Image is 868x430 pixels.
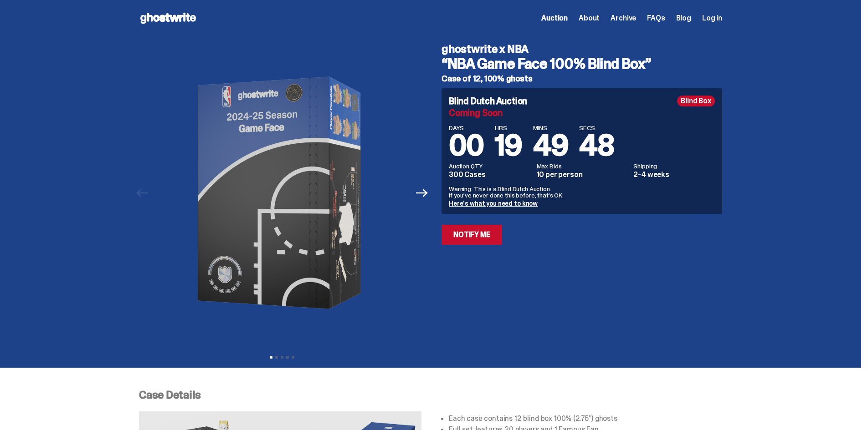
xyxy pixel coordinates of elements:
h3: “NBA Game Face 100% Blind Box” [442,56,722,71]
img: NBA-Hero-1.png [157,36,407,349]
dd: 2-4 weeks [633,171,715,178]
p: Case Details [139,390,722,400]
a: Here's what you need to know [449,199,538,207]
a: Log in [702,15,722,22]
span: DAYS [449,125,484,131]
span: 49 [533,126,569,164]
span: 19 [495,126,522,164]
h5: Case of 12, 100% ghosts [442,75,722,83]
a: FAQs [647,15,665,22]
p: Warning: This is a Blind Dutch Auction. If you’ve never done this before, that’s OK. [449,186,715,198]
a: Blog [676,15,691,22]
button: View slide 3 [281,356,283,359]
a: About [579,15,600,22]
div: Coming Soon [449,108,715,117]
span: HRS [495,125,522,131]
span: 48 [579,126,614,164]
button: View slide 2 [275,356,278,359]
span: MINS [533,125,569,131]
span: SECS [579,125,614,131]
button: Next [412,183,432,203]
span: 00 [449,126,484,164]
h4: ghostwrite x NBA [442,44,722,55]
dd: 10 per person [537,171,628,178]
h4: Blind Dutch Auction [449,96,527,106]
button: View slide 4 [286,356,289,359]
a: Auction [541,15,568,22]
div: Blind Box [677,96,715,106]
dt: Max Bids [537,163,628,169]
li: Each case contains 12 blind box 100% (2.75”) ghosts [449,415,722,422]
button: View slide 5 [292,356,294,359]
dd: 300 Cases [449,171,531,178]
a: Notify Me [442,225,502,245]
a: Archive [611,15,636,22]
dt: Shipping [633,163,715,169]
button: View slide 1 [270,356,272,359]
dt: Auction QTY [449,163,531,169]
